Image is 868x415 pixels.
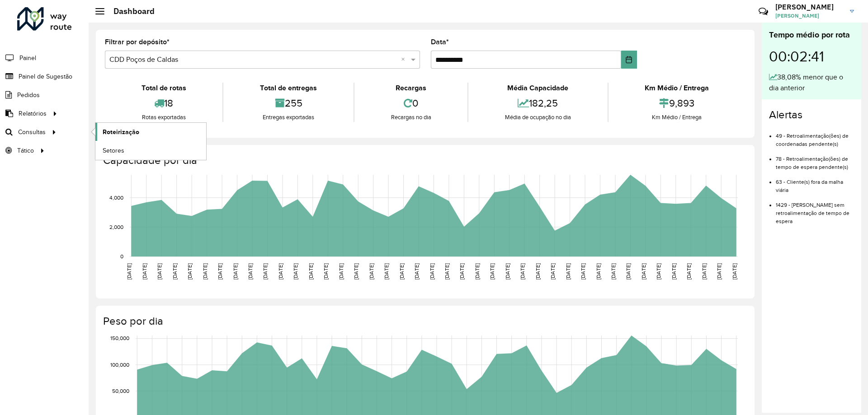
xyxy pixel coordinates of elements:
span: [PERSON_NAME] [775,12,843,20]
h3: [PERSON_NAME] [775,3,843,11]
text: 150,000 [110,336,129,341]
span: Relatórios [19,109,47,118]
text: 0 [120,253,123,259]
div: 00:02:41 [769,41,854,72]
text: [DATE] [368,263,374,280]
text: [DATE] [580,263,586,280]
div: Recargas no dia [357,113,465,122]
span: Consultas [18,127,46,137]
div: 255 [226,93,351,113]
text: [DATE] [716,263,722,280]
text: 100,000 [110,362,129,368]
a: Contato Rápido [754,2,773,21]
div: Recargas [357,83,465,93]
li: 1429 - [PERSON_NAME] sem retroalimentação de tempo de espera [776,194,854,225]
span: Painel de Sugestão [19,72,72,81]
h4: Capacidade por dia [103,154,745,167]
span: Roteirização [103,127,139,137]
text: [DATE] [505,263,510,280]
label: Filtrar por depósito [105,37,170,47]
span: Pedidos [17,90,40,100]
div: Total de entregas [226,83,351,93]
div: Km Médio / Entrega [611,113,743,122]
text: 50,000 [112,388,129,394]
a: Setores [95,141,206,159]
text: [DATE] [247,263,253,280]
text: [DATE] [292,263,298,280]
h4: Alertas [769,108,854,121]
text: [DATE] [671,263,677,280]
div: Rotas exportadas [107,113,220,122]
text: [DATE] [232,263,238,280]
div: Tempo médio por rota [769,29,854,41]
div: Entregas exportadas [226,113,351,122]
text: [DATE] [172,263,178,280]
text: [DATE] [565,263,571,280]
text: [DATE] [399,263,405,280]
text: [DATE] [625,263,631,280]
h4: Peso por dia [103,315,745,328]
text: 2,000 [109,224,123,230]
text: [DATE] [731,263,737,280]
text: [DATE] [429,263,435,280]
label: Data [431,37,449,47]
text: [DATE] [641,263,646,280]
li: 49 - Retroalimentação(ões) de coordenadas pendente(s) [776,125,854,148]
span: Setores [103,146,124,155]
text: [DATE] [656,263,661,280]
text: [DATE] [338,263,344,280]
button: Choose Date [621,51,637,69]
div: 9,893 [611,93,743,113]
text: [DATE] [595,263,601,280]
span: Clear all [401,54,409,65]
div: Km Médio / Entrega [611,83,743,93]
text: [DATE] [308,263,314,280]
text: [DATE] [444,263,450,280]
text: [DATE] [610,263,616,280]
div: Média Capacidade [471,83,605,93]
text: [DATE] [383,263,389,280]
text: [DATE] [217,263,223,280]
a: Roteirização [95,123,206,141]
h2: Dashboard [104,6,155,16]
text: [DATE] [187,263,193,280]
text: [DATE] [126,263,132,280]
span: Tático [17,146,34,155]
div: 18 [107,93,220,113]
text: [DATE] [414,263,420,280]
div: 38,08% menor que o dia anterior [769,72,854,93]
text: [DATE] [489,263,495,280]
text: [DATE] [686,263,692,280]
text: [DATE] [262,263,268,280]
div: Média de ocupação no dia [471,113,605,122]
div: 182,25 [471,93,605,113]
text: [DATE] [142,263,147,280]
text: [DATE] [278,263,283,280]
li: 63 - Cliente(s) fora da malha viária [776,171,854,194]
text: [DATE] [550,263,556,280]
text: [DATE] [353,263,359,280]
div: Total de rotas [107,83,220,93]
div: 0 [357,93,465,113]
text: [DATE] [202,263,208,280]
text: [DATE] [323,263,329,280]
span: Painel [19,53,36,63]
text: [DATE] [459,263,465,280]
text: [DATE] [519,263,525,280]
text: [DATE] [474,263,480,280]
text: 4,000 [109,195,123,201]
text: [DATE] [535,263,541,280]
text: [DATE] [701,263,707,280]
text: [DATE] [156,263,162,280]
li: 78 - Retroalimentação(ões) de tempo de espera pendente(s) [776,148,854,171]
